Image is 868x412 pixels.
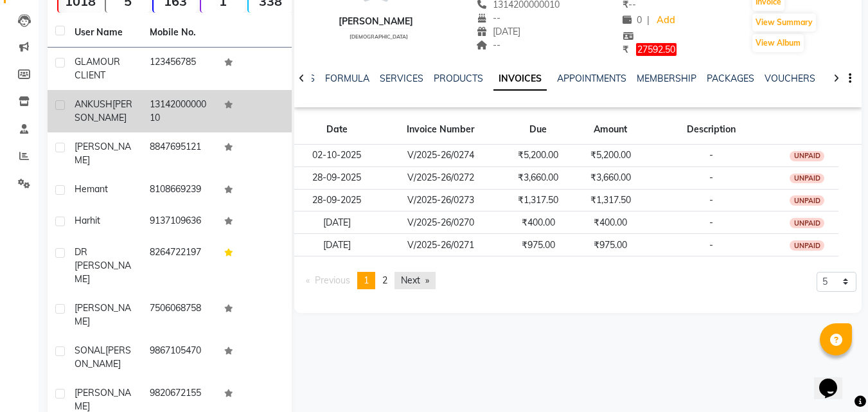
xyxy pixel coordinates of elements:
[142,18,217,48] th: Mobile No.
[339,15,413,28] div: [PERSON_NAME]
[502,234,574,256] td: ₹975.00
[752,13,816,31] button: View Summary
[502,211,574,234] td: ₹400.00
[350,33,408,40] span: [DEMOGRAPHIC_DATA]
[636,43,677,56] span: 27592.50
[476,26,520,37] span: [DATE]
[67,18,142,48] th: User Name
[75,141,131,166] span: [PERSON_NAME]
[142,206,217,238] td: 9137109636
[142,48,217,90] td: 123456785
[574,115,647,145] th: Amount
[394,272,436,289] a: Next
[574,211,647,234] td: ₹400.00
[574,234,647,256] td: ₹975.00
[379,211,502,234] td: V/2025-26/0270
[574,144,647,166] td: ₹5,200.00
[574,189,647,211] td: ₹1,317.50
[502,115,574,145] th: Due
[75,215,100,226] span: harhit
[142,294,217,336] td: 7506068758
[476,39,500,51] span: --
[765,73,815,84] a: VOUCHERS
[75,246,131,285] span: DR [PERSON_NAME]
[647,115,775,145] th: Description
[574,166,647,189] td: ₹3,660.00
[75,387,131,412] span: [PERSON_NAME]
[75,56,120,81] span: GLAMOUR CLIENT
[502,189,574,211] td: ₹1,317.50
[709,217,713,228] span: -
[709,194,713,206] span: -
[142,132,217,175] td: 8847695121
[294,144,379,166] td: 02-10-2025
[294,115,379,145] th: Date
[647,13,650,27] span: |
[623,14,642,26] span: 0
[476,12,500,24] span: --
[557,73,626,84] a: APPOINTMENTS
[379,115,502,145] th: Invoice Number
[655,12,677,30] a: Add
[637,73,696,84] a: MEMBERSHIP
[364,274,369,286] span: 1
[315,274,350,286] span: Previous
[75,345,105,356] span: SONAL
[709,239,713,251] span: -
[142,175,217,206] td: 8108669239
[142,90,217,132] td: 1314200000010
[379,144,502,166] td: V/2025-26/0274
[294,189,379,211] td: 28-09-2025
[790,195,824,206] div: UNPAID
[142,336,217,379] td: 9867105470
[294,211,379,234] td: [DATE]
[790,218,824,228] div: UNPAID
[142,238,217,294] td: 8264722197
[294,234,379,256] td: [DATE]
[325,73,369,84] a: FORMULA
[502,144,574,166] td: ₹5,200.00
[382,274,387,286] span: 2
[380,73,423,84] a: SERVICES
[752,34,804,52] button: View Album
[707,73,754,84] a: PACKAGES
[75,183,108,195] span: hemant
[379,234,502,256] td: V/2025-26/0271
[709,149,713,161] span: -
[623,44,628,55] span: ₹
[299,272,436,289] nav: Pagination
[790,240,824,251] div: UNPAID
[493,67,547,91] a: INVOICES
[379,189,502,211] td: V/2025-26/0273
[379,166,502,189] td: V/2025-26/0272
[814,361,855,399] iframe: chat widget
[434,73,483,84] a: PRODUCTS
[709,172,713,183] span: -
[790,174,824,184] div: UNPAID
[502,166,574,189] td: ₹3,660.00
[75,302,131,327] span: [PERSON_NAME]
[294,166,379,189] td: 28-09-2025
[790,151,824,161] div: UNPAID
[75,98,112,110] span: ANKUSH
